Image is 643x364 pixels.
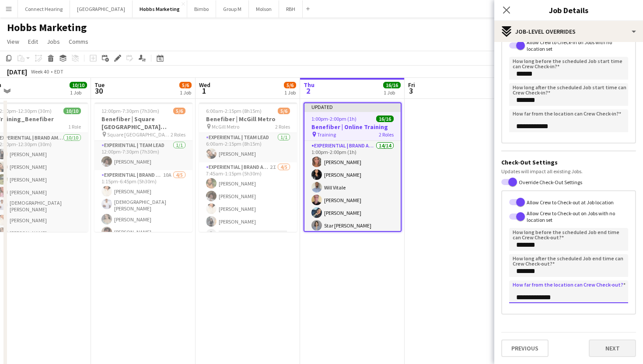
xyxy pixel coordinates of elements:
[70,82,87,88] span: 10/10
[69,38,88,45] span: Comms
[198,86,210,96] span: 1
[494,21,643,42] div: Job-Level Overrides
[7,21,87,34] h1: Hobbs Marketing
[179,82,192,88] span: 5/6
[3,36,23,47] a: View
[216,0,249,17] button: Group M
[407,86,415,96] span: 3
[54,68,63,75] div: EDT
[93,86,105,96] span: 30
[199,133,297,162] app-card-role: Experiential | Team Lead1/16:00am-2:15pm (8h15m)[PERSON_NAME]
[7,67,27,76] div: [DATE]
[47,38,60,45] span: Jobs
[199,162,297,243] app-card-role: Experiential | Brand Ambassador2I4/57:45am-1:15pm (5h30m)[PERSON_NAME][PERSON_NAME][PERSON_NAME][...
[525,199,614,205] label: Allow Crew to Check-out at Job location
[43,36,63,47] a: Jobs
[275,123,290,130] span: 2 Roles
[94,140,192,170] app-card-role: Experiential | Team Lead1/112:00pm-7:30pm (7h30m)[PERSON_NAME]
[304,123,401,131] h3: Benefiber | Online Training
[501,158,636,166] h3: Check-Out Settings
[278,108,290,114] span: 5/6
[70,89,87,96] div: 1 Job
[29,68,51,75] span: Week 40
[187,0,216,17] button: Bimbo
[517,179,582,185] label: Override Check-Out Settings
[70,0,133,17] button: [GEOGRAPHIC_DATA]
[107,131,171,138] span: Square [GEOGRAPHIC_DATA][PERSON_NAME]
[180,89,191,96] div: 1 Job
[171,131,185,138] span: 2 Roles
[199,81,210,89] span: Wed
[199,102,297,232] app-job-card: 6:00am-2:15pm (8h15m)5/6Benefiber | McGill Metro McGill Metro2 RolesExperiential | Team Lead1/16:...
[94,115,192,131] h3: Benefiber | Square [GEOGRAPHIC_DATA][PERSON_NAME] MTL
[494,4,643,16] h3: Job Details
[525,39,628,52] label: Allow Crew to Check-in on Jobs with no location set
[304,103,401,110] div: Updated
[68,123,81,130] span: 1 Role
[94,102,192,232] app-job-card: 12:00pm-7:30pm (7h30m)5/6Benefiber | Square [GEOGRAPHIC_DATA][PERSON_NAME] MTL Square [GEOGRAPHIC...
[284,89,296,96] div: 1 Job
[28,38,38,45] span: Edit
[408,81,415,89] span: Fri
[284,82,296,88] span: 5/6
[206,108,262,114] span: 6:00am-2:15pm (8h15m)
[379,131,394,138] span: 2 Roles
[65,36,92,47] a: Comms
[304,141,401,336] app-card-role: Experiential | Brand Ambassador14/141:00pm-2:00pm (1h)[PERSON_NAME][PERSON_NAME]Will Vitale[PERSO...
[18,0,70,17] button: Connect Hearing
[304,81,315,89] span: Thu
[133,0,187,17] button: Hobbs Marketing
[94,170,192,253] app-card-role: Experiential | Brand Ambassador10A4/51:15pm-6:45pm (5h30m)[PERSON_NAME][DEMOGRAPHIC_DATA][PERSON_...
[589,339,636,357] button: Next
[501,339,549,357] button: Previous
[383,82,401,88] span: 16/16
[384,89,400,96] div: 1 Job
[501,168,636,175] div: Updates will impact all existing Jobs.
[317,131,336,138] span: Training
[173,108,185,114] span: 5/6
[311,115,356,122] span: 1:00pm-2:00pm (1h)
[376,115,394,122] span: 16/16
[24,36,42,47] a: Edit
[304,102,402,232] app-job-card: Updated1:00pm-2:00pm (1h)16/16Benefiber | Online Training Training2 RolesExperiential | Brand Amb...
[101,108,159,114] span: 12:00pm-7:30pm (7h30m)
[212,123,239,130] span: McGill Metro
[199,115,297,123] h3: Benefiber | McGill Metro
[249,0,279,17] button: Molson
[525,210,628,223] label: Allow Crew to Check-out on Jobs with no location set
[7,38,19,45] span: View
[302,86,315,96] span: 2
[63,108,81,114] span: 10/10
[94,81,105,89] span: Tue
[279,0,303,17] button: RBH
